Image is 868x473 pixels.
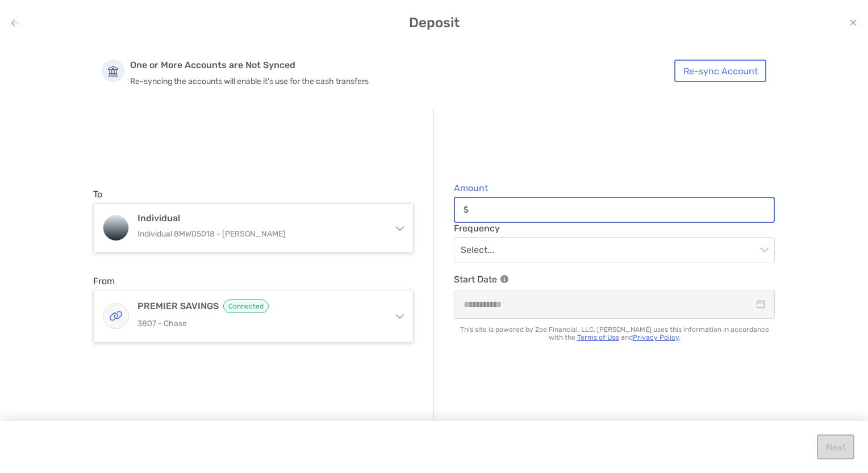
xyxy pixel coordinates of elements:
[633,333,679,341] a: Privacy Policy
[137,227,383,241] p: Individual 8MW05018 - [PERSON_NAME]
[137,213,383,223] h4: Individual
[93,189,102,200] label: To
[93,276,115,286] label: From
[577,333,619,341] a: Terms of Use
[130,60,681,71] p: One or More Accounts are Not Synced
[473,205,774,214] input: Amountinput icon
[137,316,383,331] p: 3807 - Chase
[130,77,681,86] p: Re-syncing the accounts will enable it's use for the cash transfers
[103,303,128,328] img: PREMIER SAVINGS
[137,299,383,313] h4: PREMIER SAVINGS
[464,205,469,214] img: input icon
[454,272,775,286] p: Start Date
[103,216,128,240] img: Individual
[454,183,775,193] span: Amount
[102,60,124,82] img: Account Icon
[674,60,766,82] button: Re-sync Account
[500,275,508,283] img: Information Icon
[454,223,775,234] span: Frequency
[454,326,775,341] p: This site is powered by Zoe Financial, LLC. [PERSON_NAME] uses this information in accordance wit...
[223,299,269,313] span: Connected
